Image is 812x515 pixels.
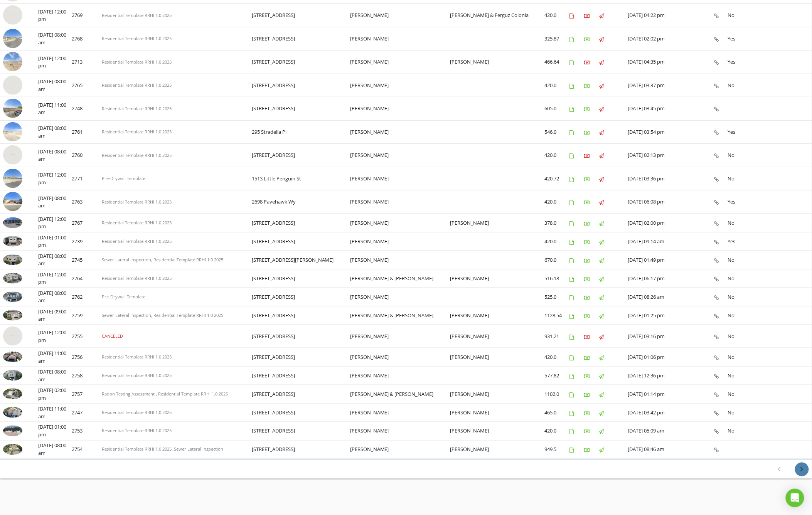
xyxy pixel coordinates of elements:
td: [PERSON_NAME] [350,190,450,214]
td: [STREET_ADDRESS] [252,367,350,385]
td: 2754 [72,441,102,459]
td: [STREET_ADDRESS] [252,404,350,422]
td: 1102.0 [544,385,570,404]
td: [DATE] 08:00 am [38,441,72,459]
td: [PERSON_NAME] & Ferguz Colonia [450,4,544,27]
button: Next page [795,463,809,476]
td: [DATE] 08:00 am [38,190,72,214]
td: [DATE] 11:00 am [38,404,72,422]
td: [DATE] 08:26 am [628,288,714,306]
td: 2763 [72,190,102,214]
td: 2753 [72,422,102,441]
td: [DATE] 08:00 am [38,251,72,269]
td: [PERSON_NAME] [350,74,450,97]
td: 2739 [72,232,102,251]
td: [PERSON_NAME] [350,404,450,422]
div: Open Intercom Messenger [786,489,804,507]
td: 420.0 [544,190,570,214]
img: 9303278%2Fcover_photos%2FGJqbDpGbWhK6BUkiZTCB%2Fsmall.jpeg [3,310,22,321]
i: chevron_right [797,465,807,474]
td: [DATE] 03:36 pm [628,167,714,190]
td: [STREET_ADDRESS] [252,214,350,232]
td: [DATE] 06:08 pm [628,190,714,214]
td: [PERSON_NAME] [450,404,544,422]
td: 466.64 [544,50,570,74]
span: Residential Template RRHI 1.0 2025 [102,199,172,205]
td: [STREET_ADDRESS] [252,288,350,306]
td: 420.0 [544,422,570,441]
td: 2756 [72,348,102,367]
img: 9296220%2Fcover_photos%2FgpDrrlWRV2WG552YXYCp%2Fsmall.jpeg [3,389,22,399]
td: Yes [728,50,812,74]
td: 577.82 [544,367,570,385]
img: streetview [3,169,22,188]
td: [DATE] 01:14 pm [628,385,714,404]
td: No [728,404,812,422]
td: 2765 [72,74,102,97]
td: [DATE] 09:14 am [628,232,714,251]
td: [DATE] 12:00 pm [38,167,72,190]
td: [PERSON_NAME] & [PERSON_NAME] [350,269,450,288]
td: [PERSON_NAME] [350,348,450,367]
span: Residential Template RRHI 1.0 2025 [102,106,172,111]
td: [DATE] 08:00 am [38,367,72,385]
td: [DATE] 05:09 am [628,422,714,441]
span: Pre-Drywall Template [102,294,145,300]
td: [STREET_ADDRESS] [252,422,350,441]
td: [STREET_ADDRESS] [252,348,350,367]
span: Residential Template RRHI 1.0 2025 [102,354,172,360]
td: No [728,269,812,288]
td: [PERSON_NAME] [350,4,450,27]
td: 420.0 [544,74,570,97]
td: Yes [728,27,812,50]
td: 2698 Pavehawk Wy [252,190,350,214]
td: [DATE] 12:00 pm [38,50,72,74]
td: [DATE] 01:00 pm [38,232,72,251]
td: [STREET_ADDRESS] [252,50,350,74]
td: [DATE] 02:13 pm [628,144,714,167]
td: 2758 [72,367,102,385]
td: [DATE] 01:49 pm [628,251,714,269]
td: 420.0 [544,348,570,367]
td: No [728,214,812,232]
td: [DATE] 08:00 am [38,27,72,50]
td: [PERSON_NAME] [450,50,544,74]
td: [DATE] 08:00 am [38,144,72,167]
td: [PERSON_NAME] [350,97,450,121]
span: Sewer Lateral Inspection, Residential Template RRHI 1.0 2025 [102,312,223,318]
td: [DATE] 01:06 pm [628,348,714,367]
td: No [728,422,812,441]
td: Yes [728,232,812,251]
td: [DATE] 08:00 am [38,288,72,306]
img: 9296203%2Fcover_photos%2FqyJDEeIvxcPS8pUAmJL9%2Fsmall.jpeg [3,352,22,362]
td: 420.0 [544,4,570,27]
img: 9229312%2Fcover_photos%2FDg2cdJZZffgbL8coIadi%2Fsmall.jpeg [3,236,22,247]
td: [DATE] 04:22 pm [628,4,714,27]
img: 9286522%2Fcover_photos%2FTRm7hAVdIRKydw6k4CKT%2Fsmall.jpeg [3,426,22,436]
td: [DATE] 12:36 pm [628,367,714,385]
td: [DATE] 01:25 pm [628,306,714,325]
td: 2755 [72,325,102,348]
td: 546.0 [544,120,570,144]
td: 949.5 [544,441,570,459]
td: [PERSON_NAME] [350,120,450,144]
td: [DATE] 11:00 am [38,348,72,367]
td: [STREET_ADDRESS] [252,4,350,27]
td: [PERSON_NAME] [450,348,544,367]
td: 2767 [72,214,102,232]
td: No [728,167,812,190]
td: No [728,325,812,348]
td: [DATE] 12:00 pm [38,214,72,232]
td: [DATE] 08:46 am [628,441,714,459]
img: streetview [3,122,22,141]
td: 2761 [72,120,102,144]
img: streetview [3,192,22,211]
td: No [728,4,812,27]
td: [STREET_ADDRESS] [252,97,350,121]
td: [DATE] 12:00 pm [38,269,72,288]
td: 516.18 [544,269,570,288]
td: 465.0 [544,404,570,422]
img: streetview [3,145,22,165]
td: 525.0 [544,288,570,306]
td: [PERSON_NAME] & [PERSON_NAME] [350,385,450,404]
